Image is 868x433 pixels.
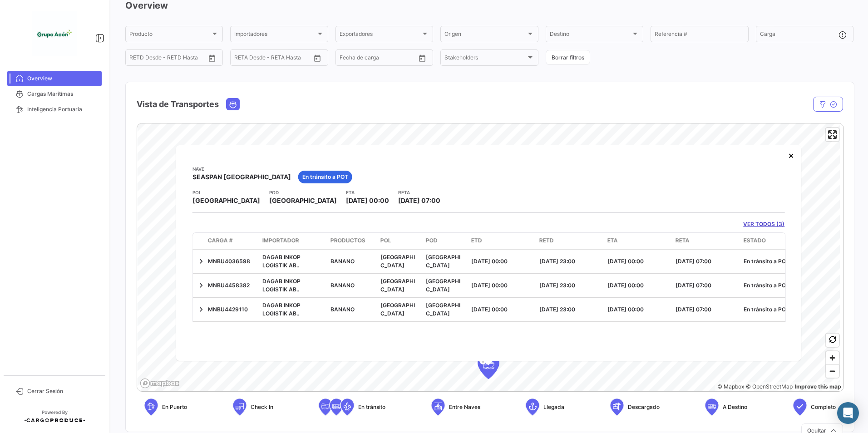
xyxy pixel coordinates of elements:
[311,51,324,65] button: Open calendar
[162,403,187,411] span: En Puerto
[192,165,291,172] app-card-info-title: Nave
[837,402,859,424] div: Abrir Intercom Messenger
[426,301,460,316] span: [GEOGRAPHIC_DATA]
[468,232,536,249] datatable-header-cell: ETD
[628,403,660,411] span: Descargado
[27,90,98,98] span: Cargas Marítimas
[257,56,293,62] input: Hasta
[380,236,391,244] span: POL
[137,98,219,111] h4: Vista de Transportes
[7,102,102,117] a: Inteligencia Portuaria
[377,232,422,249] datatable-header-cell: POL
[327,232,377,249] datatable-header-cell: Productos
[208,281,255,289] div: MNBU4458382
[543,403,564,411] span: Llegada
[676,281,711,288] span: [DATE] 07:00
[479,357,487,364] span: T
[539,281,575,288] span: [DATE] 23:00
[269,189,337,196] app-card-info-title: POD
[262,301,301,316] span: DAGAB INKOP LOGISTIK AB..
[398,189,440,196] app-card-info-title: RETA
[192,172,291,182] span: SEASPAN [GEOGRAPHIC_DATA]
[550,32,631,39] span: Destino
[380,253,415,268] span: [GEOGRAPHIC_DATA]
[152,56,188,62] input: Hasta
[362,56,399,62] input: Hasta
[676,236,690,244] span: RETA
[234,32,316,39] span: Importadores
[129,32,211,39] span: Producto
[208,305,255,313] div: MNBU4429110
[27,105,98,113] span: Inteligencia Portuaria
[743,220,784,228] a: VER TODOS (3)
[723,403,747,411] span: A Destino
[302,173,348,181] span: En tránsito a POT
[471,236,482,244] span: ETD
[795,383,841,390] a: Map feedback
[269,196,337,205] span: [GEOGRAPHIC_DATA]
[471,281,508,288] span: [DATE] 00:00
[744,281,789,288] span: En tránsito a POT
[262,236,299,244] span: Importador
[426,236,438,244] span: POD
[539,257,575,264] span: [DATE] 23:00
[330,281,355,288] span: BANANO
[740,232,797,249] datatable-header-cell: Estado
[7,71,102,86] a: Overview
[208,257,255,265] div: MNBU4036598
[444,56,526,62] span: Stakeholders
[340,56,356,62] input: Desde
[811,403,836,411] span: Completo
[227,98,239,110] button: Ocean
[330,305,355,312] span: BANANO
[782,146,800,164] button: Close popup
[137,123,840,392] canvas: Map
[192,189,260,196] app-card-info-title: POL
[380,301,415,316] span: [GEOGRAPHIC_DATA]
[539,236,554,244] span: RETD
[330,236,365,244] span: Productos
[449,403,480,411] span: Entre Naves
[140,378,180,389] a: Mapbox logo
[330,257,355,264] span: BANANO
[340,32,421,39] span: Exportadores
[426,277,460,292] span: [GEOGRAPHIC_DATA]
[7,86,102,102] a: Cargas Marítimas
[746,383,793,390] a: OpenStreetMap
[27,387,98,395] span: Cerrar Sesión
[262,253,301,268] span: DAGAB INKOP LOGISTIK AB..
[32,11,77,56] img: 1f3d66c5-6a2d-4a07-a58d-3a8e9bbc88ff.jpeg
[676,305,711,312] span: [DATE] 07:00
[208,236,233,244] span: Carga #
[744,257,789,264] span: En tránsito a POT
[676,257,711,264] span: [DATE] 07:00
[478,352,499,379] div: Map marker
[744,236,766,244] span: Estado
[262,277,301,292] span: DAGAB INKOP LOGISTIK AB..
[471,257,508,264] span: [DATE] 00:00
[27,74,98,83] span: Overview
[826,365,839,378] span: Zoom out
[204,232,259,249] datatable-header-cell: Carga #
[444,32,526,39] span: Origen
[607,305,644,312] span: [DATE] 00:00
[672,232,740,249] datatable-header-cell: RETA
[826,364,839,378] button: Zoom out
[717,383,744,390] a: Mapbox
[346,197,389,204] span: [DATE] 00:00
[536,232,604,249] datatable-header-cell: RETD
[234,56,251,62] input: Desde
[604,232,672,249] datatable-header-cell: ETA
[471,305,508,312] span: [DATE] 00:00
[607,281,644,288] span: [DATE] 00:00
[205,51,219,65] button: Open calendar
[426,253,460,268] span: [GEOGRAPHIC_DATA]
[251,403,273,411] span: Check In
[744,305,789,312] span: En tránsito a POT
[346,189,389,196] app-card-info-title: ETA
[259,232,327,249] datatable-header-cell: Importador
[826,351,839,364] button: Zoom in
[415,51,429,65] button: Open calendar
[398,197,440,204] span: [DATE] 07:00
[539,305,575,312] span: [DATE] 23:00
